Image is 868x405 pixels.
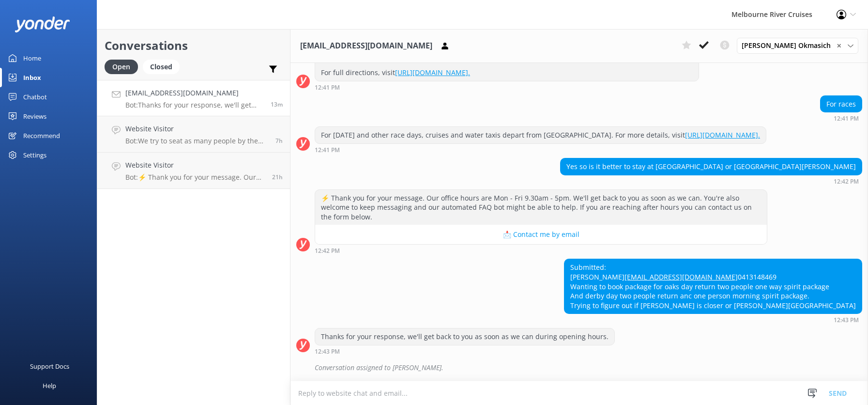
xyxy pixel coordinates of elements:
[296,359,862,376] div: 2025-09-25T02:55:54.594
[560,178,862,185] div: Sep 25 2025 12:42pm (UTC +10:00) Australia/Sydney
[97,153,290,189] a: Website VisitorBot:⚡ Thank you for your message. Our office hours are Mon - Fri 9.30am - 5pm. We'...
[834,116,859,122] strong: 12:41 PM
[23,126,60,145] div: Recommend
[315,85,340,91] strong: 12:41 PM
[125,88,263,98] h4: [EMAIL_ADDRESS][DOMAIN_NAME]
[837,41,841,50] span: ✕
[105,60,138,74] div: Open
[834,317,859,323] strong: 12:43 PM
[564,259,862,313] div: Submitted: [PERSON_NAME] 0413148469 Wanting to book package for oaks day return two people one wa...
[30,357,69,376] div: Support Docs
[834,179,859,185] strong: 12:42 PM
[685,130,760,140] a: [URL][DOMAIN_NAME].
[23,87,47,107] div: Chatbot
[564,316,862,323] div: Sep 25 2025 12:43pm (UTC +10:00) Australia/Sydney
[315,348,615,355] div: Sep 25 2025 12:43pm (UTC +10:00) Australia/Sydney
[624,272,738,281] a: [EMAIL_ADDRESS][DOMAIN_NAME]
[23,48,41,68] div: Home
[143,60,180,74] div: Closed
[125,137,268,145] p: Bot: We try to seat as many people by the windows as possible, but not everyone is able to sit th...
[315,147,340,153] strong: 12:41 PM
[315,248,340,254] strong: 12:42 PM
[315,349,340,355] strong: 12:43 PM
[820,115,862,122] div: Sep 25 2025 12:41pm (UTC +10:00) Australia/Sydney
[300,40,432,52] h3: [EMAIL_ADDRESS][DOMAIN_NAME]
[125,124,268,134] h4: Website Visitor
[275,137,283,145] span: Sep 25 2025 05:36am (UTC +10:00) Australia/Sydney
[315,359,862,376] div: Conversation assigned to [PERSON_NAME].
[143,61,184,72] a: Closed
[315,225,767,244] button: 📩 Contact me by email
[315,84,699,91] div: Sep 25 2025 12:41pm (UTC +10:00) Australia/Sydney
[125,173,265,182] p: Bot: ⚡ Thank you for your message. Our office hours are Mon - Fri 9.30am - 5pm. We'll get back to...
[315,247,767,254] div: Sep 25 2025 12:42pm (UTC +10:00) Australia/Sydney
[742,40,837,51] span: [PERSON_NAME] Okmasich
[315,127,766,143] div: For [DATE] and other race days, cruises and water taxis depart from [GEOGRAPHIC_DATA]. For more d...
[105,61,143,72] a: Open
[315,328,614,345] div: Thanks for your response, we'll get back to you as soon as we can during opening hours.
[395,68,470,77] a: [URL][DOMAIN_NAME].
[23,107,46,126] div: Reviews
[821,96,862,112] div: For races
[271,100,283,109] span: Sep 25 2025 12:43pm (UTC +10:00) Australia/Sydney
[315,190,767,225] div: ⚡ Thank you for your message. Our office hours are Mon - Fri 9.30am - 5pm. We'll get back to you ...
[15,16,70,32] img: yonder-white-logo.png
[97,116,290,153] a: Website VisitorBot:We try to seat as many people by the windows as possible, but not everyone is ...
[97,80,290,116] a: [EMAIL_ADDRESS][DOMAIN_NAME]Bot:Thanks for your response, we'll get back to you as soon as we can...
[125,101,263,109] p: Bot: Thanks for your response, we'll get back to you as soon as we can during opening hours.
[23,68,41,87] div: Inbox
[561,158,862,175] div: Yes so is it better to stay at [GEOGRAPHIC_DATA] or [GEOGRAPHIC_DATA][PERSON_NAME]
[43,376,56,395] div: Help
[272,173,283,181] span: Sep 24 2025 02:58pm (UTC +10:00) Australia/Sydney
[23,145,46,165] div: Settings
[737,38,858,53] div: Assign User
[315,146,766,153] div: Sep 25 2025 12:41pm (UTC +10:00) Australia/Sydney
[125,160,265,171] h4: Website Visitor
[105,36,283,55] h2: Conversations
